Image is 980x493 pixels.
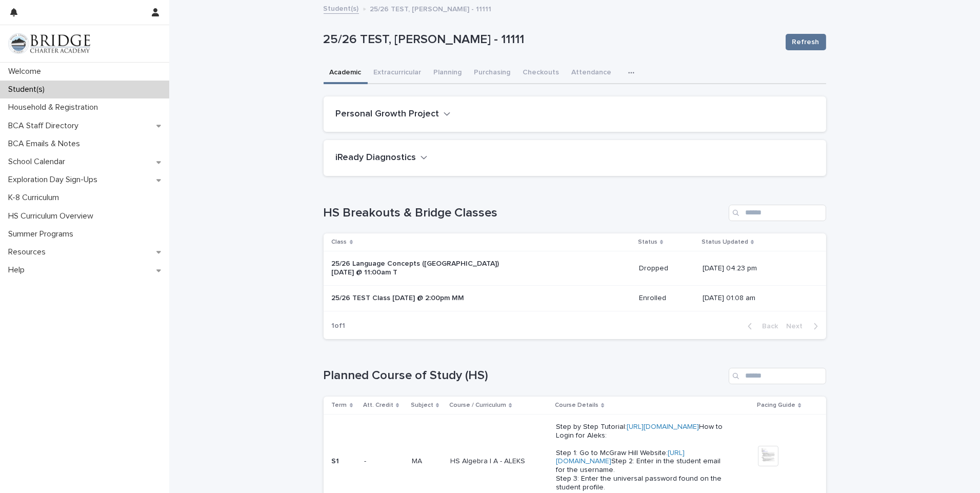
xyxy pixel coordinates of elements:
[739,322,783,331] button: Back
[4,103,106,112] p: Household & Registration
[729,205,826,221] input: Search
[517,63,566,84] button: Checkouts
[703,264,809,273] p: [DATE] 04:23 pm
[639,264,694,273] p: Dropped
[4,265,33,275] p: Help
[756,323,778,330] span: Back
[364,455,368,466] p: -
[324,368,725,383] h1: Planned Course of Study (HS)
[332,400,347,411] p: Term
[4,139,88,149] p: BCA Emails & Notes
[336,109,451,120] button: Personal Growth Project
[4,211,102,221] p: HS Curriculum Overview
[332,260,503,277] p: 25/26 Language Concepts ([GEOGRAPHIC_DATA]) [DATE] @ 11:00am T
[639,294,694,303] p: Enrolled
[336,152,428,164] button: iReady Diagnostics
[370,3,492,14] p: 25/26 TEST, [PERSON_NAME] - 11111
[729,368,826,384] input: Search
[332,457,356,466] p: S1
[4,247,54,257] p: Resources
[566,63,618,84] button: Attendance
[324,63,368,84] button: Academic
[411,400,433,411] p: Subject
[638,236,657,248] p: Status
[702,236,748,248] p: Status Updated
[786,34,826,50] button: Refresh
[450,457,536,466] p: HS Algebra I A - ALEKS
[4,229,82,239] p: Summer Programs
[363,400,393,411] p: Att. Credit
[4,121,87,131] p: BCA Staff Directory
[8,33,90,54] img: V1C1m3IdTEidaUdm9Hs0
[627,423,699,430] a: [URL][DOMAIN_NAME]
[336,109,439,120] h2: Personal Growth Project
[412,455,424,466] p: MA
[368,63,428,84] button: Extracurricular
[336,152,416,164] h2: iReady Diagnostics
[4,157,73,167] p: School Calendar
[324,206,725,221] h1: HS Breakouts & Bridge Classes
[783,322,826,331] button: Next
[324,285,826,311] tr: 25/26 TEST Class [DATE] @ 2:00pm MMEnrolled[DATE] 01:08 am
[428,63,468,84] button: Planning
[703,294,809,303] p: [DATE] 01:08 am
[4,85,53,94] p: Student(s)
[324,32,777,47] p: 25/26 TEST, [PERSON_NAME] - 11111
[468,63,517,84] button: Purchasing
[4,175,106,185] p: Exploration Day Sign-Ups
[324,2,359,14] a: Student(s)
[4,67,49,76] p: Welcome
[787,323,809,330] span: Next
[324,313,354,339] p: 1 of 1
[324,251,826,286] tr: 25/26 Language Concepts ([GEOGRAPHIC_DATA]) [DATE] @ 11:00am TDropped[DATE] 04:23 pm
[4,193,67,203] p: K-8 Curriculum
[555,400,598,411] p: Course Details
[449,400,506,411] p: Course / Curriculum
[792,37,819,47] span: Refresh
[332,236,347,248] p: Class
[332,294,503,303] p: 25/26 TEST Class [DATE] @ 2:00pm MM
[757,400,795,411] p: Pacing Guide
